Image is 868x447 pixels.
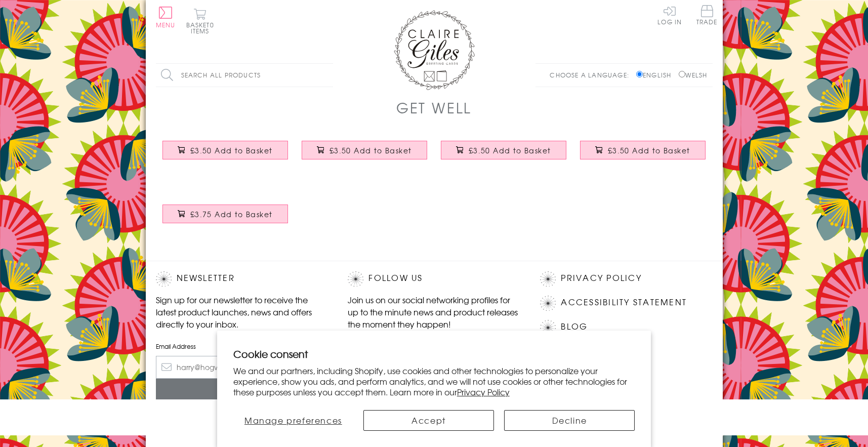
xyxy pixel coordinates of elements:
button: Accept [363,410,494,431]
button: £3.50 Add to Basket [441,141,566,159]
label: Welsh [679,70,708,79]
input: English [636,71,643,77]
label: English [636,70,676,79]
p: We and our partners, including Shopify, use cookies and other technologies to personalize your ex... [233,365,635,397]
input: Search [323,64,333,87]
p: Choose a language: [550,70,634,79]
span: £3.50 Add to Basket [190,145,273,155]
p: Join us on our social networking profiles for up to the minute news and product releases the mome... [348,294,520,330]
a: Get Well Card, Sunshine and Clouds, Sorry to hear you're Under the Weather £3.50 Add to Basket [156,133,295,177]
a: Trade [696,5,718,27]
a: Get Well Card, Blue Star, Get Well Soon, Embellished with a shiny padded star £3.50 Add to Basket [573,133,713,177]
a: Privacy Policy [457,386,510,398]
button: £3.50 Add to Basket [580,141,706,159]
span: £3.50 Add to Basket [329,145,412,155]
input: Search all products [156,64,333,87]
span: £3.50 Add to Basket [469,145,551,155]
a: Get Well Card, Pills, Get Well Soon £3.50 Add to Basket [434,133,573,177]
span: Trade [696,5,718,25]
button: Menu [156,7,176,28]
p: Sign up for our newsletter to receive the latest product launches, news and offers directly to yo... [156,294,328,330]
button: £3.75 Add to Basket [162,205,288,223]
button: Basket0 items [186,8,214,34]
span: 0 items [191,20,214,35]
span: £3.75 Add to Basket [190,209,273,219]
h2: Follow Us [348,271,520,287]
a: Get Well Card, Banner, Get Well Soon, Embellished with colourful pompoms £3.75 Add to Basket [156,197,295,240]
button: £3.50 Add to Basket [302,141,427,159]
h2: Newsletter [156,271,328,287]
button: Manage preferences [233,410,353,431]
label: Email Address [156,342,328,351]
a: Blog [561,320,588,334]
a: Accessibility Statement [561,296,687,309]
a: Privacy Policy [561,271,641,285]
a: Log In [657,5,682,25]
button: Decline [504,410,635,431]
a: Get Well Card, Rainbow block letters and stars, with gold foil £3.50 Add to Basket [295,133,434,177]
h2: Cookie consent [233,347,635,361]
input: Subscribe [156,379,328,401]
h1: Get Well [396,97,472,118]
img: Claire Giles Greetings Cards [394,10,475,90]
span: £3.50 Add to Basket [608,145,690,155]
span: Manage preferences [244,414,342,426]
input: harry@hogwarts.edu [156,356,328,379]
button: £3.50 Add to Basket [162,141,288,159]
input: Welsh [679,71,685,77]
span: Menu [156,20,176,29]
